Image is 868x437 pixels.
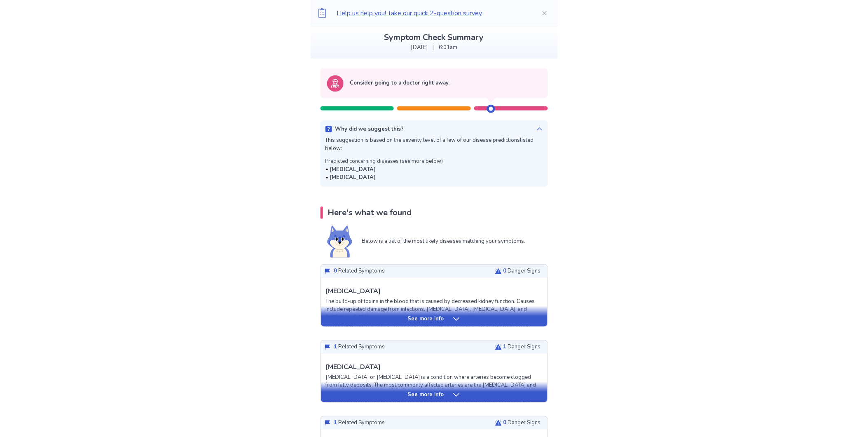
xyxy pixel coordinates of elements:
[335,125,404,134] p: Why did we suggest this?
[334,343,385,351] p: Related Symptoms
[334,419,337,426] span: 1
[317,31,551,44] p: Symptom Check Summary
[337,8,528,18] p: Help us help you! Take our quick 2-question survey
[326,286,381,296] p: [MEDICAL_DATA]
[350,79,450,87] p: Consider going to a doctor right away.
[328,207,412,219] p: Here's what we found
[408,391,444,399] p: See more info
[433,44,434,52] p: |
[330,166,376,173] b: [MEDICAL_DATA]
[334,343,337,350] span: 1
[326,362,381,372] p: [MEDICAL_DATA]
[330,174,376,181] b: [MEDICAL_DATA]
[408,315,444,323] p: See more info
[326,374,543,414] p: [MEDICAL_DATA] or [MEDICAL_DATA] is a condition where arteries become clogged from fatty deposits...
[503,267,541,275] p: Danger Signs
[411,44,428,52] p: [DATE]
[503,267,507,275] span: 0
[503,419,541,427] p: Danger Signs
[334,267,385,275] p: Related Symptoms
[334,419,385,427] p: Related Symptoms
[334,267,337,275] span: 0
[503,419,507,426] span: 0
[325,157,443,182] div: Predicted concerning diseases (see more below)
[503,343,541,351] p: Danger Signs
[326,298,543,354] p: The build-up of toxins in the blood that is caused by decreased kidney function. Causes include r...
[503,343,507,350] span: 1
[325,136,543,153] p: This suggestion is based on the severity level of a few of our disease predictions listed below:
[362,237,526,246] p: Below is a list of the most likely diseases matching your symptoms.
[439,44,457,52] p: 6:01am
[327,226,352,258] img: Shiba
